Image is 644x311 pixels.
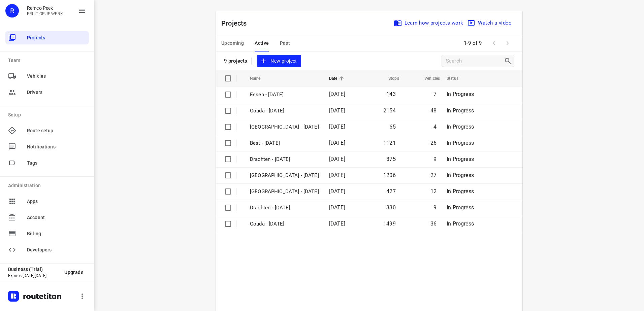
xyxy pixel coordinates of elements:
p: Setup [8,111,89,118]
p: Gouda - Wednesday [250,107,319,115]
span: Vehicles [416,74,440,82]
span: 1499 [383,220,396,227]
span: Name [250,74,269,82]
span: 1121 [383,140,396,146]
span: Past [280,39,290,47]
p: Business (Trial) [8,267,59,272]
div: Search [504,57,514,65]
span: [DATE] [329,156,345,162]
span: [DATE] [329,188,345,195]
span: Route setup [27,127,86,134]
span: 143 [386,91,396,97]
span: Vehicles [27,73,86,80]
p: Best - Wednesday [250,139,319,147]
p: Drachten - Tuesday [250,204,319,212]
span: 427 [386,188,396,195]
span: In Progress [447,107,474,114]
span: 27 [430,172,437,178]
div: Apps [5,195,89,208]
span: [DATE] [329,124,345,130]
div: Route setup [5,124,89,137]
span: Status [447,74,467,82]
p: FRUIT OP JE WERK [27,11,63,16]
span: 4 [433,124,437,130]
p: Zwolle - Tuesday [250,188,319,196]
p: Administration [8,182,89,189]
span: [DATE] [329,91,345,97]
span: [DATE] [329,204,345,211]
span: Notifications [27,143,86,150]
span: 2154 [383,107,396,114]
span: In Progress [447,220,474,227]
p: 9 projects [224,58,247,64]
p: Expires [DATE][DATE] [8,273,59,278]
span: In Progress [447,172,474,178]
span: 375 [386,156,396,162]
span: In Progress [447,188,474,195]
button: Upgrade [59,266,89,278]
div: Developers [5,243,89,256]
span: Active [255,39,269,47]
span: Apps [27,198,86,205]
span: [DATE] [329,140,345,146]
span: 1206 [383,172,396,178]
div: Notifications [5,140,89,153]
p: Antwerpen - Wednesday [250,123,319,131]
span: In Progress [447,204,474,211]
span: [DATE] [329,172,345,178]
span: New project [261,57,297,65]
span: Previous Page [487,36,501,50]
span: 26 [430,140,437,146]
span: 9 [433,156,437,162]
span: Stops [380,74,399,82]
p: Gouda - Tuesday [250,220,319,228]
span: 65 [389,124,395,130]
p: Team [8,57,89,64]
span: Upgrade [64,270,84,275]
span: Developers [27,246,86,253]
div: Account [5,211,89,224]
span: 7 [433,91,437,97]
p: Essen - Wednesday [250,91,319,99]
p: Projects [221,18,252,28]
span: 12 [430,188,437,195]
button: New project [257,55,301,67]
div: R [5,4,19,18]
span: Drivers [27,89,86,96]
span: 48 [430,107,437,114]
span: In Progress [447,156,474,162]
div: Billing [5,227,89,240]
p: Zwolle - Wednesday [250,172,319,179]
div: Tags [5,156,89,170]
p: Remco Peek [27,5,63,11]
span: [DATE] [329,220,345,227]
div: Vehicles [5,69,89,83]
span: In Progress [447,140,474,146]
span: Date [329,74,346,82]
span: [DATE] [329,107,345,114]
span: 1-9 of 9 [461,36,485,50]
span: 36 [430,220,437,227]
span: Next Page [501,36,514,50]
span: Upcoming [221,39,244,47]
span: 9 [433,204,437,211]
span: 330 [386,204,396,211]
span: Tags [27,160,86,167]
div: Projects [5,31,89,44]
span: Account [27,214,86,221]
span: Projects [27,34,86,41]
span: In Progress [447,91,474,97]
input: Search projects [446,56,504,66]
p: Drachten - Wednesday [250,155,319,163]
div: Drivers [5,85,89,99]
span: Billing [27,230,86,237]
span: In Progress [447,124,474,130]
